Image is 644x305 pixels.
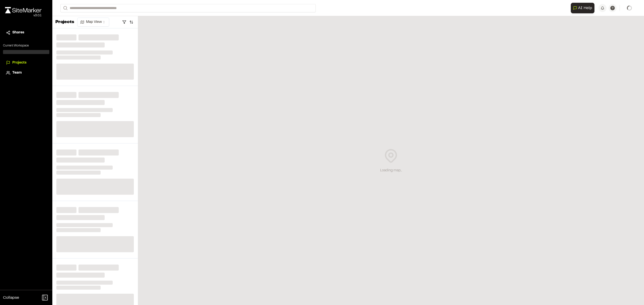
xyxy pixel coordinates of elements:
[12,30,24,35] span: Shares
[578,5,592,11] span: AI Help
[571,3,596,13] div: Open AI Assistant
[5,13,42,18] div: Oh geez...please don't...
[5,7,42,13] img: rebrand.png
[12,70,22,76] span: Team
[55,19,74,26] p: Projects
[6,70,46,76] a: Team
[3,295,19,301] span: Collapse
[6,30,46,35] a: Shares
[380,168,402,173] div: Loading map...
[571,3,594,13] button: Open AI Assistant
[3,43,49,48] p: Current Workspace
[6,60,46,66] a: Projects
[12,60,26,66] span: Projects
[60,4,69,12] button: Search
